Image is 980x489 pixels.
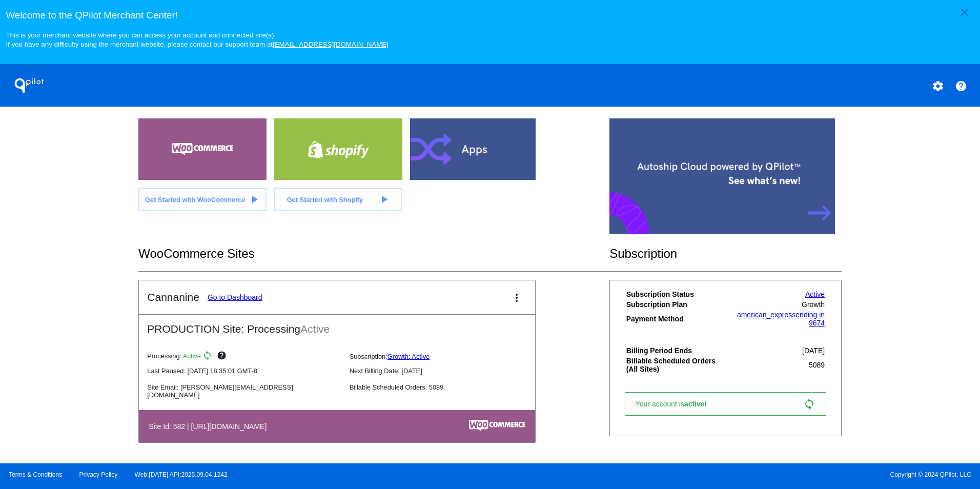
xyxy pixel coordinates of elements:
[805,290,825,298] a: Active
[626,346,726,355] th: Billing Period Ends
[803,398,815,410] mat-icon: sync
[958,6,971,18] mat-icon: close
[955,80,967,92] mat-icon: help
[802,347,825,355] span: [DATE]
[636,400,718,408] span: Your account is
[350,353,543,360] p: Subscription:
[274,188,402,211] a: Get Started with Shopify
[932,80,944,92] mat-icon: settings
[350,383,543,391] p: Billable Scheduled Orders: 5089
[138,188,267,211] a: Get Started with WooCommerce
[208,293,262,301] a: Go to Dashboard
[626,310,726,328] th: Payment Method
[139,315,535,335] h2: PRODUCTION Site: Processing
[145,196,245,203] span: Get Started with WooCommerce
[147,291,199,303] h2: Cannanine
[737,311,795,319] span: american_express
[802,300,825,309] span: Growth
[300,323,330,335] span: Active
[147,367,341,375] p: Last Paused: [DATE] 18:35:01 GMT-8
[147,383,341,399] p: Site Email: [PERSON_NAME][EMAIL_ADDRESS][DOMAIN_NAME]
[684,400,712,408] span: active!
[79,471,118,478] a: Privacy Policy
[248,193,260,206] mat-icon: play_arrow
[138,247,609,261] h2: WooCommerce Sites
[626,300,726,309] th: Subscription Plan
[9,75,50,96] h1: QPilot
[350,367,543,375] p: Next Billing Date: [DATE]
[135,471,228,478] a: Web:[DATE] API:2025.09.04.1242
[625,392,826,416] a: Your account isactive! sync
[273,40,389,48] a: [EMAIL_ADDRESS][DOMAIN_NAME]
[809,361,825,369] span: 5089
[9,471,62,478] a: Terms & Conditions
[202,351,215,363] mat-icon: sync
[511,292,523,304] mat-icon: more_vert
[469,420,525,431] img: c53aa0e5-ae75-48aa-9bee-956650975ee5
[6,10,974,21] h3: Welcome to the QPilot Merchant Center!
[387,353,430,360] a: Growth: Active
[183,353,201,360] span: Active
[378,193,390,206] mat-icon: play_arrow
[287,196,363,203] span: Get Started with Shopify
[737,311,825,327] a: american_expressending in 9674
[499,471,971,478] span: Copyright © 2024 QPilot, LLC
[626,356,726,374] th: Billable Scheduled Orders (All Sites)
[6,31,388,48] small: This is your merchant website where you can access your account and connected site(s). If you hav...
[149,422,272,431] h4: Site Id: 582 | [URL][DOMAIN_NAME]
[626,290,726,299] th: Subscription Status
[609,247,842,261] h2: Subscription
[147,351,341,363] p: Processing:
[217,351,229,363] mat-icon: help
